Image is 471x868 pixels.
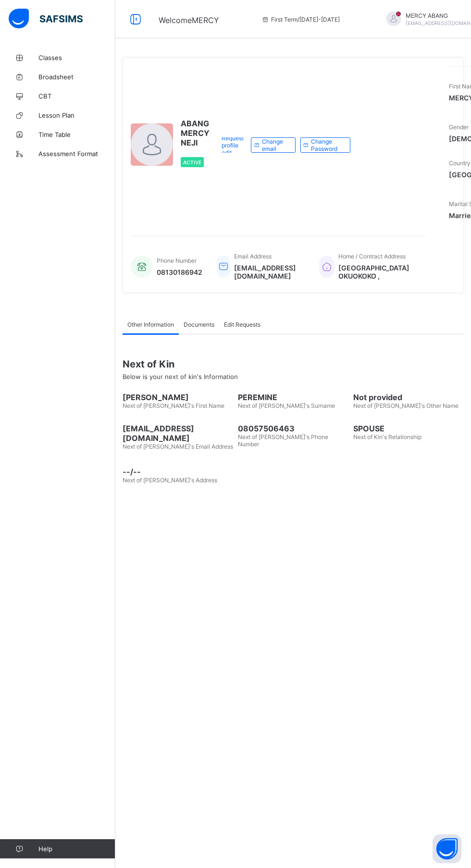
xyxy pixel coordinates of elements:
[311,138,343,152] span: Change Password
[238,424,348,433] span: 08057506463
[238,392,348,402] span: PEREMINE
[262,138,288,152] span: Change email
[338,253,406,260] span: Home / Contract Address
[38,73,115,81] span: Broadsheet
[224,321,260,328] span: Edit Requests
[353,424,464,433] span: SPOUSE
[9,9,83,29] img: safsims
[38,54,115,61] span: Classes
[338,264,416,280] span: [GEOGRAPHIC_DATA] OKUOKOKO ,
[123,424,233,443] span: [EMAIL_ADDRESS][DOMAIN_NAME]
[261,16,340,23] span: session/term information
[238,433,328,448] span: Next of [PERSON_NAME]'s Phone Number
[433,834,461,863] button: Open asap
[38,150,115,158] span: Assessment Format
[449,159,471,167] span: Country
[123,392,233,402] span: [PERSON_NAME]
[123,443,233,450] span: Next of [PERSON_NAME]'s Email Address
[222,134,244,156] span: Request profile edit
[123,477,217,484] span: Next of [PERSON_NAME]'s Address
[183,159,201,165] span: Active
[353,392,464,402] span: Not provided
[38,111,115,119] span: Lesson Plan
[234,253,272,260] span: Email Address
[123,467,233,477] span: --/--
[234,264,305,280] span: [EMAIL_ADDRESS][DOMAIN_NAME]
[157,257,197,264] span: Phone Number
[238,402,335,409] span: Next of [PERSON_NAME]'s Surname
[127,321,174,328] span: Other Information
[449,123,469,131] span: Gender
[157,268,202,276] span: 08130186942
[159,15,219,25] span: Welcome MERCY
[38,131,115,138] span: Time Table
[123,358,464,370] span: Next of Kin
[353,433,421,440] span: Next of Kin's Relationship
[181,119,210,147] span: ABANG MERCY NEJI
[38,92,115,100] span: CBT
[123,402,224,409] span: Next of [PERSON_NAME]'s First Name
[353,402,459,409] span: Next of [PERSON_NAME]'s Other Name
[184,321,214,328] span: Documents
[38,845,115,853] span: Help
[123,373,238,380] span: Below is your next of kin's Information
